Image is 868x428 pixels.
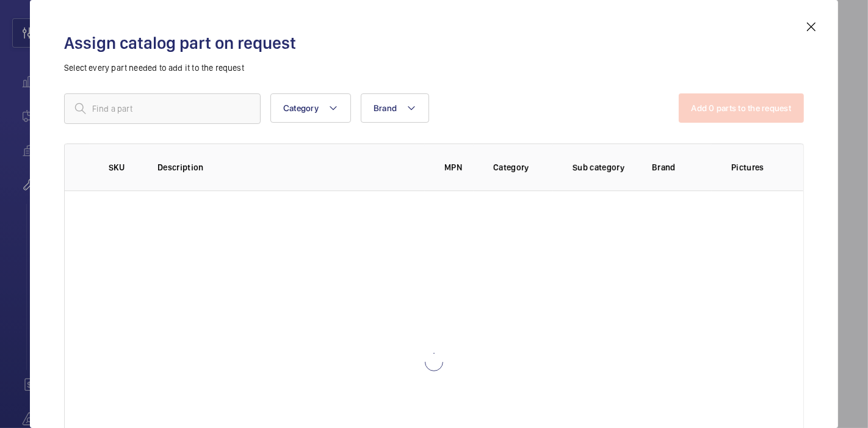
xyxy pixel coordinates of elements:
[573,161,632,173] p: Sub category
[374,103,397,113] span: Brand
[157,161,425,173] p: Description
[283,103,319,113] span: Category
[493,161,553,173] p: Category
[679,93,805,123] button: Add 0 parts to the request
[444,161,474,173] p: MPN
[109,161,138,173] p: SKU
[361,93,429,123] button: Brand
[270,93,351,123] button: Category
[64,32,804,54] h2: Assign catalog part on request
[731,161,779,173] p: Pictures
[64,62,804,74] p: Select every part needed to add it to the request
[64,93,261,124] input: Find a part
[652,161,712,173] p: Brand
